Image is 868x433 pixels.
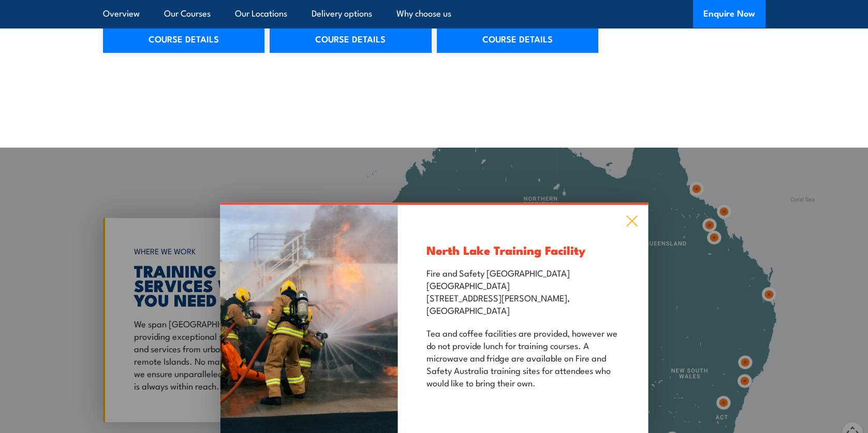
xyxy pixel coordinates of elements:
[426,266,620,316] p: Fire and Safety [GEOGRAPHIC_DATA] [GEOGRAPHIC_DATA] [STREET_ADDRESS][PERSON_NAME], [GEOGRAPHIC_DATA]
[103,24,265,53] a: COURSE DETAILS
[437,24,599,53] a: COURSE DETAILS
[426,326,620,388] p: Tea and coffee facilities are provided, however we do not provide lunch for training courses. A m...
[426,244,620,256] h3: North Lake Training Facility
[270,24,432,53] a: COURSE DETAILS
